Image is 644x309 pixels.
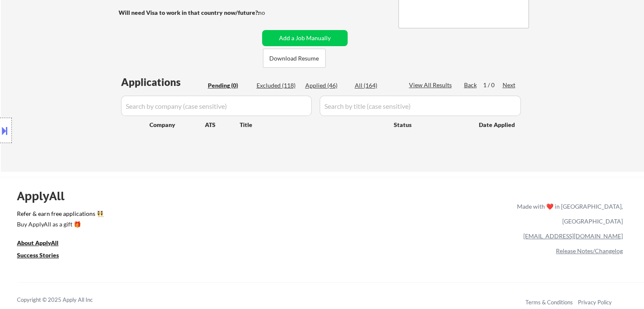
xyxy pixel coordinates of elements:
div: Title [240,121,386,129]
button: Add a Job Manually [262,30,348,46]
u: About ApplyAll [17,239,58,246]
div: Company [149,121,205,129]
div: Applied (46) [305,81,348,90]
div: no [258,8,282,17]
div: Applications [121,77,205,87]
a: Release Notes/Changelog [556,247,623,254]
div: Next [503,81,516,89]
a: [EMAIL_ADDRESS][DOMAIN_NAME] [523,232,623,240]
a: Buy ApplyAll as a gift 🎁 [17,220,102,230]
input: Search by company (case sensitive) [121,96,312,116]
div: ATS [205,121,240,129]
div: Status [394,117,467,132]
button: Download Resume [263,49,326,68]
u: Success Stories [17,251,59,259]
a: Terms & Conditions [525,299,573,306]
div: Date Applied [479,121,516,129]
div: View All Results [409,81,454,89]
div: Excluded (118) [257,81,299,90]
div: Back [464,81,478,89]
div: 1 / 0 [483,81,503,89]
div: Buy ApplyAll as a gift 🎁 [17,221,102,227]
div: Copyright © 2025 Apply All Inc [17,296,114,304]
div: Pending (0) [208,81,250,90]
a: Privacy Policy [578,299,612,306]
input: Search by title (case sensitive) [320,96,521,116]
strong: Will need Visa to work in that country now/future?: [119,9,260,16]
a: Success Stories [17,251,70,261]
div: Made with ❤️ in [GEOGRAPHIC_DATA], [GEOGRAPHIC_DATA] [514,199,623,229]
div: All (164) [355,81,397,90]
a: About ApplyAll [17,238,70,249]
a: Refer & earn free applications 👯‍♀️ [17,211,340,220]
